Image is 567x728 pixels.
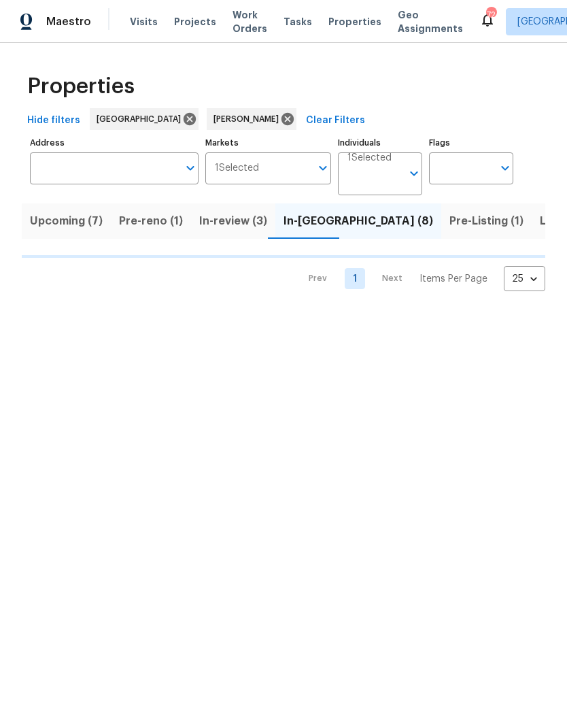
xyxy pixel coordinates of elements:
[449,212,523,231] span: Pre-Listing (1)
[405,164,424,183] button: Open
[90,108,199,130] div: [GEOGRAPHIC_DATA]
[306,112,365,129] span: Clear Filters
[27,80,135,93] span: Properties
[338,139,422,147] label: Individuals
[30,139,199,147] label: Address
[27,112,80,129] span: Hide filters
[181,159,200,178] button: Open
[97,112,186,126] span: [GEOGRAPHIC_DATA]
[233,8,267,35] span: Work Orders
[419,272,487,286] p: Items Per Page
[174,15,216,29] span: Projects
[22,108,86,133] button: Hide filters
[46,15,91,29] span: Maestro
[300,108,371,133] button: Clear Filters
[130,15,158,29] span: Visits
[398,8,463,35] span: Geo Assignments
[30,212,103,231] span: Upcoming (7)
[313,159,332,178] button: Open
[486,8,496,22] div: 72
[328,15,381,29] span: Properties
[207,108,296,130] div: [PERSON_NAME]
[283,17,312,27] span: Tasks
[213,112,284,126] span: [PERSON_NAME]
[296,266,545,291] nav: Pagination Navigation
[345,268,365,289] a: Goto page 1
[215,163,259,174] span: 1 Selected
[347,152,392,164] span: 1 Selected
[205,139,332,147] label: Markets
[496,159,515,178] button: Open
[504,261,545,297] div: 25
[283,212,433,231] span: In-[GEOGRAPHIC_DATA] (8)
[199,212,267,231] span: In-review (3)
[429,139,513,147] label: Flags
[119,212,183,231] span: Pre-reno (1)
